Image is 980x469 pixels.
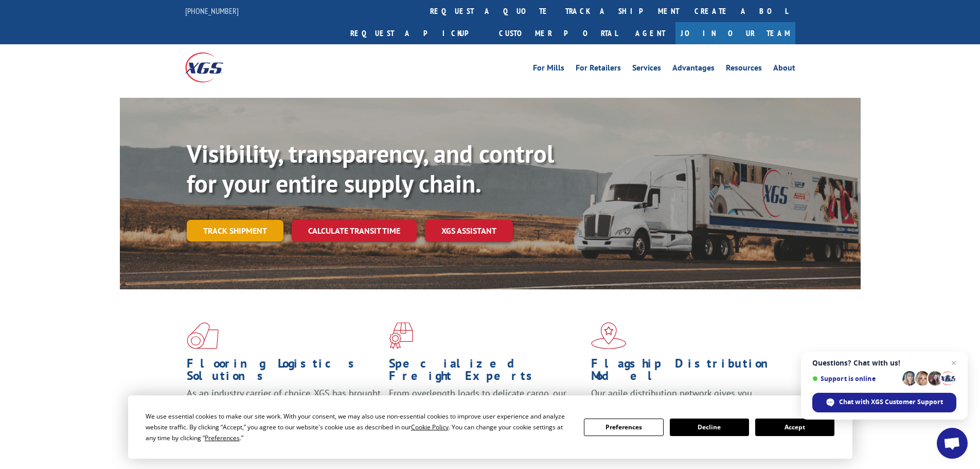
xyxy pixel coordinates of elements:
button: Preferences [584,419,663,436]
span: Support is online [812,375,899,383]
span: Cookie Policy [411,423,449,431]
a: For Mills [533,64,564,75]
div: We use essential cookies to make our site work. With your consent, we may also use non-essential ... [146,411,572,443]
a: Join Our Team [675,22,795,44]
a: Calculate transit time [292,220,417,242]
h1: Flagship Distribution Model [591,357,786,387]
a: Agent [625,22,675,44]
span: Close chat [948,357,960,369]
a: Customer Portal [491,22,625,44]
button: Decline [670,419,749,436]
a: For Retailers [576,64,621,75]
span: Questions? Chat with us! [812,359,956,367]
span: Our agile distribution network gives you nationwide inventory management on demand. [591,387,780,411]
div: Open chat [937,428,968,459]
img: xgs-icon-total-supply-chain-intelligence-red [187,322,219,349]
h1: Flooring Logistics Solutions [187,357,381,387]
div: Cookie Consent Prompt [128,395,852,459]
a: Request a pickup [343,22,491,44]
p: From overlength loads to delicate cargo, our experienced staff knows the best way to move your fr... [389,387,583,433]
span: Preferences [205,433,240,442]
span: Chat with XGS Customer Support [839,397,943,407]
a: Resources [726,64,762,75]
span: As an industry carrier of choice, XGS has brought innovation and dedication to flooring logistics... [187,387,381,424]
a: About [773,64,795,75]
img: xgs-icon-flagship-distribution-model-red [591,322,627,349]
div: Chat with XGS Customer Support [812,393,956,412]
a: [PHONE_NUMBER] [185,6,239,16]
a: Track shipment [187,220,283,241]
a: Services [632,64,661,75]
a: XGS ASSISTANT [425,220,513,242]
h1: Specialized Freight Experts [389,357,583,387]
button: Accept [755,419,834,436]
b: Visibility, transparency, and control for your entire supply chain. [187,137,554,199]
a: Advantages [672,64,715,75]
img: xgs-icon-focused-on-flooring-red [389,322,413,349]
